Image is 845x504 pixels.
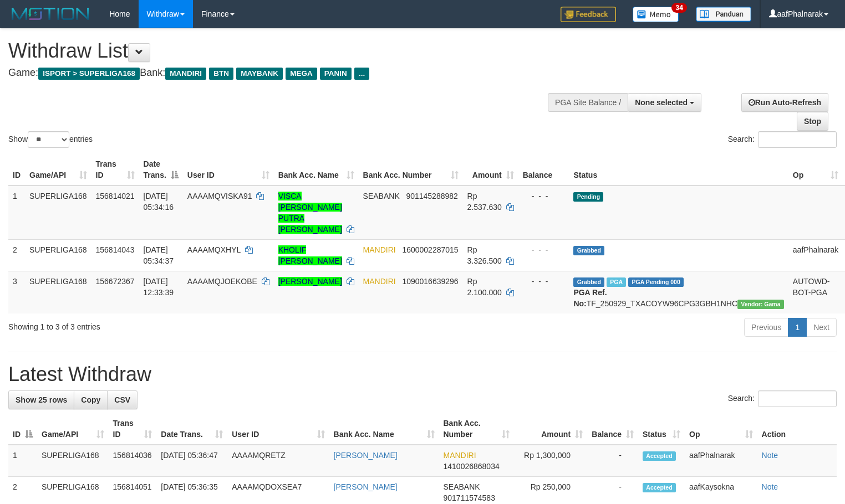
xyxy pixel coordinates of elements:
[788,239,843,271] td: aafPhalnarak
[628,93,701,112] button: None selected
[573,277,604,287] span: Grabbed
[209,68,233,80] span: BTN
[144,277,174,297] span: [DATE] 12:33:39
[569,154,788,186] th: Status
[757,413,837,445] th: Action
[569,271,788,313] td: TF_250929_TXACOYW96CPG3GBH1NHC
[156,445,227,477] td: [DATE] 05:36:47
[109,445,157,477] td: 156814036
[96,245,135,254] span: 156814043
[587,445,638,477] td: -
[144,192,174,212] span: [DATE] 05:34:16
[444,493,495,502] span: Copy 901711574583 to clipboard
[514,445,587,477] td: Rp 1,300,000
[728,131,837,148] label: Search:
[278,245,342,265] a: KHOLIF [PERSON_NAME]
[573,192,603,202] span: Pending
[81,395,100,404] span: Copy
[274,154,359,186] th: Bank Acc. Name: activate to sort column ascending
[227,413,329,445] th: User ID: activate to sort column ascending
[788,154,843,186] th: Op: activate to sort column ascending
[334,482,398,491] a: [PERSON_NAME]
[25,271,91,313] td: SUPERLIGA168
[406,192,457,200] span: Copy 901145288982 to clipboard
[363,245,396,254] span: MANDIRI
[363,277,396,286] span: MANDIRI
[728,390,837,407] label: Search:
[402,245,458,254] span: Copy 1600002287015 to clipboard
[797,112,828,131] a: Stop
[286,68,317,80] span: MEGA
[587,413,638,445] th: Balance: activate to sort column ascending
[762,451,778,460] a: Note
[359,154,463,186] th: Bank Acc. Number: activate to sort column ascending
[8,186,25,240] td: 1
[467,277,502,297] span: Rp 2.100.000
[187,245,241,254] span: AAAAMQXHYL
[643,451,676,461] span: Accepted
[139,154,183,186] th: Date Trans.: activate to sort column descending
[628,277,684,287] span: PGA Pending
[91,154,139,186] th: Trans ID: activate to sort column ascending
[8,390,74,409] a: Show 25 rows
[758,390,837,407] input: Search:
[363,192,400,200] span: SEABANK
[354,68,369,80] span: ...
[788,318,807,337] a: 1
[561,7,616,22] img: Feedback.jpg
[114,395,130,404] span: CSV
[696,7,751,22] img: panduan.png
[523,191,565,202] div: - - -
[144,245,174,265] span: [DATE] 05:34:37
[8,413,37,445] th: ID: activate to sort column descending
[109,413,157,445] th: Trans ID: activate to sort column ascending
[467,192,502,212] span: Rp 2.537.630
[523,276,565,287] div: - - -
[187,277,257,286] span: AAAAMQJOEKOBE
[8,363,837,385] h1: Latest Withdraw
[402,277,458,286] span: Copy 1090016639296 to clipboard
[467,245,502,265] span: Rp 3.326.500
[788,271,843,313] td: AUTOWD-BOT-PGA
[638,413,685,445] th: Status: activate to sort column ascending
[444,482,480,491] span: SEABANK
[439,413,515,445] th: Bank Acc. Number: activate to sort column ascending
[514,413,587,445] th: Amount: activate to sort column ascending
[744,318,788,337] a: Previous
[685,445,757,477] td: aafPhalnarak
[25,186,91,240] td: SUPERLIGA168
[8,317,344,332] div: Showing 1 to 3 of 3 entries
[25,154,91,186] th: Game/API: activate to sort column ascending
[96,277,135,286] span: 156672367
[8,131,93,148] label: Show entries
[523,244,565,255] div: - - -
[16,395,67,404] span: Show 25 rows
[8,154,25,186] th: ID
[762,482,778,491] a: Note
[278,192,342,234] a: VISCA [PERSON_NAME] PUTRA [PERSON_NAME]
[107,390,138,409] a: CSV
[444,462,500,471] span: Copy 1410026868034 to clipboard
[156,413,227,445] th: Date Trans.: activate to sort column ascending
[183,154,274,186] th: User ID: activate to sort column ascending
[227,445,329,477] td: AAAAMQRETZ
[643,483,676,492] span: Accepted
[573,288,607,308] b: PGA Ref. No:
[518,154,569,186] th: Balance
[607,277,626,287] span: Marked by aafsengchandara
[8,6,93,22] img: MOTION_logo.png
[8,40,552,62] h1: Withdraw List
[463,154,518,186] th: Amount: activate to sort column ascending
[25,239,91,271] td: SUPERLIGA168
[320,68,352,80] span: PANIN
[8,68,552,79] h4: Game: Bank:
[28,131,69,148] select: Showentries
[96,192,135,200] span: 156814021
[633,7,679,22] img: Button%20Memo.svg
[278,277,342,286] a: [PERSON_NAME]
[236,68,283,80] span: MAYBANK
[329,413,439,445] th: Bank Acc. Name: activate to sort column ascending
[334,451,398,460] a: [PERSON_NAME]
[548,93,628,112] div: PGA Site Balance /
[741,93,828,112] a: Run Auto-Refresh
